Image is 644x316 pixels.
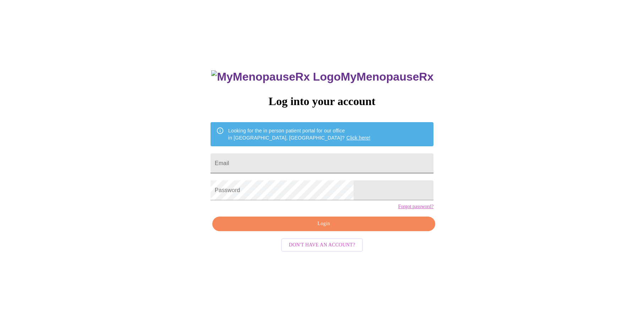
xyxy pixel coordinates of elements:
[346,135,371,141] a: Click here!
[211,70,340,83] img: MyMenopauseRx Logo
[281,238,363,252] button: Don't have an account?
[211,95,433,108] h3: Log into your account
[279,241,365,247] a: Don't have an account?
[289,241,355,250] span: Don't have an account?
[220,219,427,228] span: Login
[398,204,433,209] a: Forgot password?
[211,70,433,83] h3: MyMenopauseRx
[228,124,371,144] div: Looking for the in person patient portal for our office in [GEOGRAPHIC_DATA], [GEOGRAPHIC_DATA]?
[212,217,435,231] button: Login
